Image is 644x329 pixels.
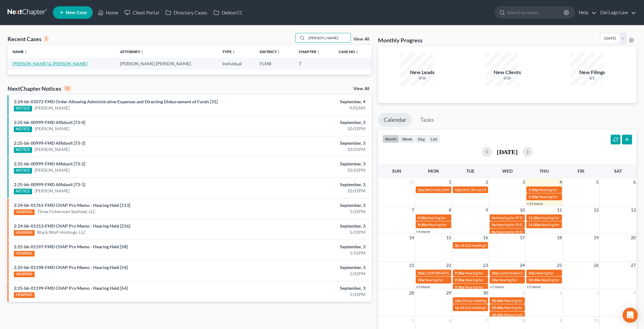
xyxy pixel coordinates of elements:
span: 10a [418,271,424,275]
a: Calendar [378,113,412,127]
i: unfold_more [355,50,359,54]
div: Recent Cases [8,35,49,43]
span: Thu [540,168,549,174]
span: 29 [446,289,452,297]
span: 15 [446,234,452,241]
td: Individual [217,58,255,69]
a: View All [353,87,369,91]
a: 2:25-bk-00999-FMD Affidavit [73-3] [14,140,85,146]
span: 17 [519,234,525,241]
div: 5:01PM [253,291,365,298]
a: +5 more [416,284,430,289]
a: 2:25-bk-00999-FMD Affidavit [73-4] [14,120,85,125]
span: 10:30a [528,278,540,282]
span: 341(a) meeting for [460,243,490,248]
span: 10a [491,271,498,275]
a: Three Fishermen Seafood, LLC [37,208,96,215]
div: HEARING [14,251,35,256]
span: Hearing for [504,298,523,303]
button: list [428,135,440,143]
span: 31 [408,178,415,186]
div: September, 3 [253,119,365,126]
span: 10:30a [491,305,503,310]
span: 10a [418,278,424,282]
span: Fri [578,168,584,174]
span: 24 [519,262,525,269]
span: 4 [633,289,636,297]
div: NOTICE [14,147,32,153]
div: NOTICE [14,106,32,111]
a: View All [353,37,369,41]
span: 5 [411,317,415,324]
span: Status Conference for DCS Naples Investments, LLC [504,312,588,317]
span: 28 [408,289,415,297]
div: September, 3 [253,223,365,229]
div: September, 3 [253,161,365,167]
a: [PERSON_NAME] [35,167,69,173]
a: Tasks [415,113,440,127]
div: September, 3 [253,181,365,188]
i: unfold_more [316,50,320,54]
span: 5 [596,178,599,186]
a: 2:25-bk-01198-FMD CHAP Pro Memo - Hearing Held [54] [14,265,128,270]
div: 5:01PM [253,250,365,256]
div: 9:01AM [253,105,365,111]
i: unfold_more [232,50,236,54]
span: 10a [528,271,535,275]
span: Hearing for PI GARUDA LLC [496,222,543,227]
span: 10 [593,317,599,324]
a: Dal Lago Law [597,7,636,18]
span: 12a [418,187,424,192]
span: Hearing for PI [PERSON_NAME] LLC [496,229,556,234]
span: 21 [408,262,415,269]
i: unfold_more [140,50,144,54]
div: 0/10 [485,76,529,81]
span: 9:30a [418,215,427,220]
span: Confirmation Hearing for [498,271,540,275]
span: 27 [630,262,636,269]
span: 25 [556,262,563,269]
span: 9a [491,229,496,234]
a: +15 more [527,201,543,206]
span: 8 [522,317,525,324]
div: HEARING [14,292,35,298]
a: Directory Cases [162,7,210,18]
span: 10:30a [491,298,503,303]
button: month [382,135,399,143]
td: 7 [294,58,334,69]
span: Hearing for [498,278,517,282]
span: Hearing for [541,215,559,220]
div: HEARING [14,272,35,277]
span: 9:30a [455,271,464,275]
span: Hearing for [535,271,554,275]
span: Hearing for [425,278,443,282]
span: Sat [614,168,622,174]
i: unfold_more [24,50,28,54]
span: 341(a) meeting for [PERSON_NAME] [462,298,522,303]
a: +4 more [416,229,430,234]
a: Help [575,7,597,18]
div: NextChapter Notices [8,85,71,92]
span: 14 [408,234,415,241]
input: Search by name... [307,33,351,42]
div: 5:01PM [253,208,365,215]
span: Hearing for [465,285,484,289]
a: 2:24-bk-01313-FMD CHAP Pro Memo - Hearing Held [216] [14,223,130,229]
span: 4 [559,178,563,186]
a: 2:25-bk-01199-FMD CHAP Pro Memo - Hearing Held [54] [14,285,128,291]
span: 20 [630,234,636,241]
span: 23 [482,262,489,269]
span: 7 [485,317,489,324]
div: HEARING [14,209,35,215]
a: Client Portal [121,7,162,18]
span: 12a [455,187,461,192]
span: 2 [485,178,489,186]
span: 16 [482,234,489,241]
span: 11:30a [528,215,540,220]
h2: [DATE] [497,148,518,155]
span: 11 [556,206,563,214]
input: Search by name... [507,7,565,18]
span: 10a [455,298,461,303]
span: 8 [448,206,452,214]
div: New Leads [400,69,444,76]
